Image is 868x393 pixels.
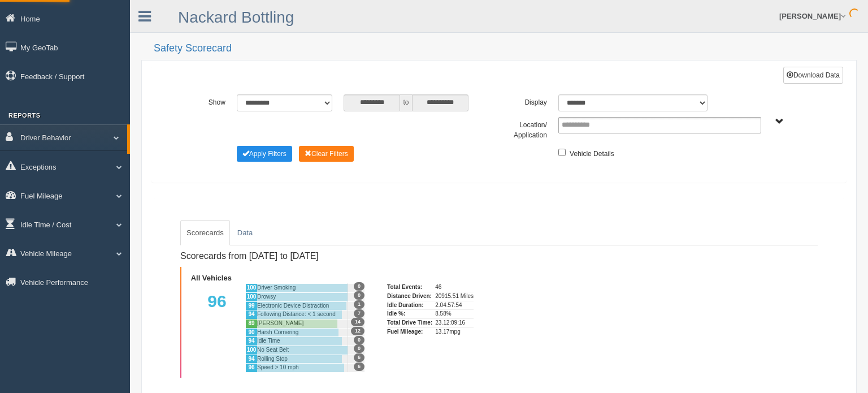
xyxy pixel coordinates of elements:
div: 46 [435,283,474,292]
div: 100 [245,346,257,355]
div: Idle Duration: [387,301,432,310]
b: All Vehicles [191,274,232,282]
button: Download Data [783,67,843,84]
span: 0 [354,282,364,291]
div: 99 [245,301,257,310]
div: 13.17mpg [435,327,474,336]
button: Change Filter Options [237,146,292,162]
span: 6 [354,362,364,371]
div: 2.04:57:54 [435,301,474,310]
div: 23.12:09:16 [435,318,474,327]
span: 7 [354,309,364,318]
div: Fuel Mileage: [387,327,432,336]
label: Show [177,94,231,108]
span: 1 [354,300,364,309]
span: 14 [351,318,364,326]
button: Change Filter Options [299,146,354,162]
span: 0 [354,336,364,344]
div: Idle %: [387,309,432,318]
a: Scorecards [180,220,230,246]
div: 100 [245,292,257,301]
div: Distance Driven: [387,292,432,301]
span: 0 [354,344,364,353]
div: 96 [245,363,257,372]
div: 96 [189,283,245,372]
h2: Safety Scorecard [154,43,857,54]
div: Total Events: [387,283,432,292]
label: Display [499,94,553,108]
div: 94 [245,310,257,319]
label: Location/ Application [499,117,553,140]
div: Total Drive Time: [387,318,432,327]
span: 6 [354,353,364,362]
div: 90 [245,328,257,337]
span: 12 [351,327,364,335]
div: 100 [245,283,257,292]
a: Nackard Bottling [178,8,294,26]
div: 20915.51 Miles [435,292,474,301]
h4: Scorecards from [DATE] to [DATE] [180,251,519,261]
div: 89 [245,319,257,328]
div: 8.58% [435,309,474,318]
a: Data [231,220,259,246]
div: 94 [245,336,257,346]
div: 94 [245,355,257,364]
span: 0 [354,291,364,300]
label: Vehicle Details [570,146,614,159]
span: to [400,94,411,111]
